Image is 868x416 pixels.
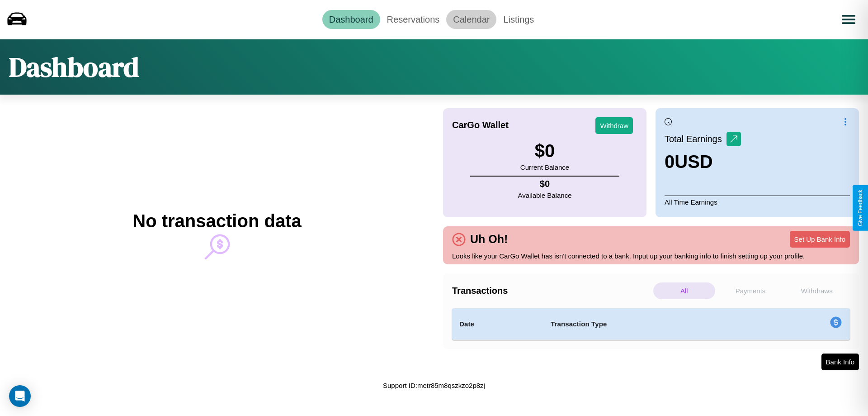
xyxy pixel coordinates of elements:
h4: Date [459,319,536,330]
button: Withdraw [595,117,633,134]
a: Calendar [446,10,496,29]
h4: Uh Oh! [466,233,512,246]
div: Open Intercom Messenger [9,385,31,407]
p: Support ID: metr85m8qszkzo2p8zj [383,379,485,392]
table: simple table [452,308,850,340]
a: Listings [496,10,541,29]
h4: CarGo Wallet [452,120,509,130]
h4: Transaction Type [551,319,756,330]
button: Set Up Bank Info [790,231,850,248]
p: All Time Earnings [665,196,850,208]
h2: No transaction data [132,211,301,231]
p: Available Balance [518,189,572,201]
p: All [653,282,715,299]
a: Dashboard [322,10,380,29]
p: Withdraws [786,282,848,299]
h4: $ 0 [518,179,572,189]
a: Reservations [380,10,447,29]
h3: 0 USD [665,152,741,172]
h1: Dashboard [9,48,139,86]
div: Give Feedback [857,190,863,226]
h3: $ 0 [520,141,569,161]
button: Open menu [836,7,861,32]
p: Payments [720,282,782,299]
button: Bank Info [821,354,859,370]
h4: Transactions [452,286,651,296]
p: Current Balance [520,161,569,173]
p: Total Earnings [665,131,726,147]
p: Looks like your CarGo Wallet has isn't connected to a bank. Input up your banking info to finish ... [452,250,850,262]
